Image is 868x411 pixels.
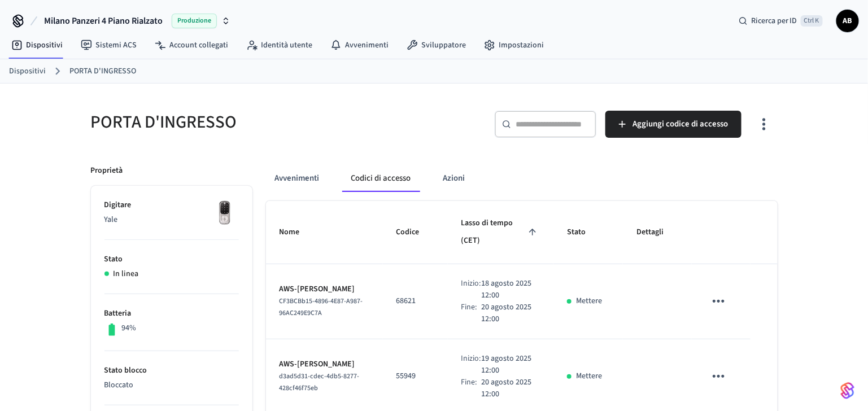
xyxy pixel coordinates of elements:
[44,14,163,28] span: Milano Panzeri 4 Piano Rialzato
[104,308,239,320] p: Batteria
[461,215,526,250] font: Lasso di tempo (CET)
[730,11,832,31] div: Ricerca per IDCtrl K
[836,10,859,32] button: AB
[275,173,320,183] font: Avvenimenti
[398,35,475,55] a: Sviluppatore
[104,199,239,211] p: Digitare
[91,111,428,134] h5: PORTA D'INGRESSO
[146,35,237,55] a: Account collegati
[576,370,602,382] p: Mettere
[801,15,823,27] span: Ctrl K
[280,224,315,241] span: Nome
[280,358,369,370] p: AWS-[PERSON_NAME]
[104,214,239,226] p: Yale
[421,40,466,51] font: Sviluppatore
[396,224,434,241] span: Codice
[636,224,678,241] span: Dettagli
[576,295,602,307] p: Mettere
[9,65,46,77] a: Dispositivi
[104,379,239,391] p: Bloccato
[461,353,481,377] div: Inizio:
[396,370,434,382] p: 55949
[280,371,360,393] span: d3ad5d31-cdec-4db5-8277-428cf46f75eb
[481,353,540,377] p: 19 agosto 2025 12:00
[321,35,398,55] a: Avvenimenti
[261,40,312,51] font: Identità utente
[26,40,63,51] font: Dispositivi
[342,165,420,192] button: Codici di accesso
[751,15,797,27] span: Ricerca per ID
[838,11,858,31] span: AB
[95,40,137,51] font: Sistemi ACS
[481,301,540,325] p: 20 agosto 2025 12:00
[91,165,123,177] p: Proprietà
[69,65,136,77] a: PORTA D'INGRESSO
[434,165,474,192] button: Azioni
[461,377,481,400] div: Fine:
[481,377,540,400] p: 20 agosto 2025 12:00
[266,165,778,192] div: Esempio di formica
[461,278,481,301] div: Inizio:
[841,382,854,400] img: SeamLogoGradient.69752ec5.svg
[633,117,728,132] span: Aggiungi codice di accesso
[72,35,146,55] a: Sistemi ACS
[2,35,72,55] a: Dispositivi
[481,278,540,301] p: 18 agosto 2025 12:00
[461,301,481,325] div: Fine:
[461,215,540,250] span: Lasso di tempo (CET)
[605,111,741,138] button: Aggiungi codice di accesso
[237,35,321,55] a: Identità utente
[636,224,664,241] font: Dettagli
[345,40,389,51] font: Avvenimenti
[280,283,369,295] p: AWS-[PERSON_NAME]
[280,296,363,318] span: CF3BCBb15-4896-4E87-A987-96AC249E9C7A
[280,224,300,241] font: Nome
[567,224,600,241] span: Stato
[114,268,139,280] p: In linea
[104,365,239,377] p: Stato blocco
[104,253,239,265] p: Stato
[499,40,544,51] font: Impostazioni
[396,224,420,241] font: Codice
[211,199,239,228] img: Serratura intelligente Wi-Fi con touchscreen Yale Assure, nichel satinato, anteriore
[396,295,434,307] p: 68621
[475,35,553,55] a: Impostazioni
[567,224,586,241] font: Stato
[169,40,228,51] font: Account collegati
[172,14,217,28] span: Produzione
[121,322,136,334] p: 94%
